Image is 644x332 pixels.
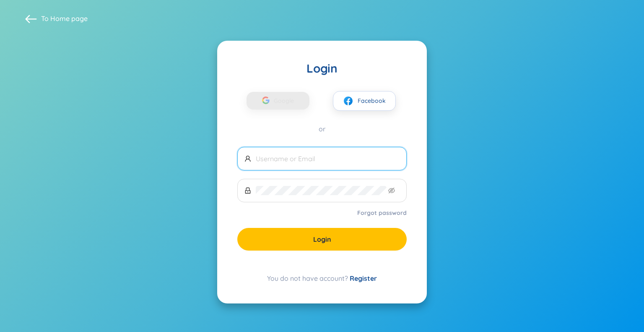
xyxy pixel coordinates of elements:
div: Login [237,61,407,76]
input: Username or Email [256,154,400,163]
span: Google [274,92,298,110]
a: Register [350,274,377,282]
span: lock [244,187,251,194]
div: or [237,124,407,133]
span: Facebook [358,96,386,105]
img: facebook [343,96,353,106]
span: user [244,155,251,162]
button: Login [237,228,407,251]
span: Login [313,235,331,244]
div: You do not have account? [237,273,407,283]
a: Forgot password [357,209,407,217]
span: eye-invisible [388,187,395,194]
span: To [41,14,88,23]
a: Home page [50,14,88,23]
button: facebookFacebook [333,91,396,111]
button: Google [247,92,309,110]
